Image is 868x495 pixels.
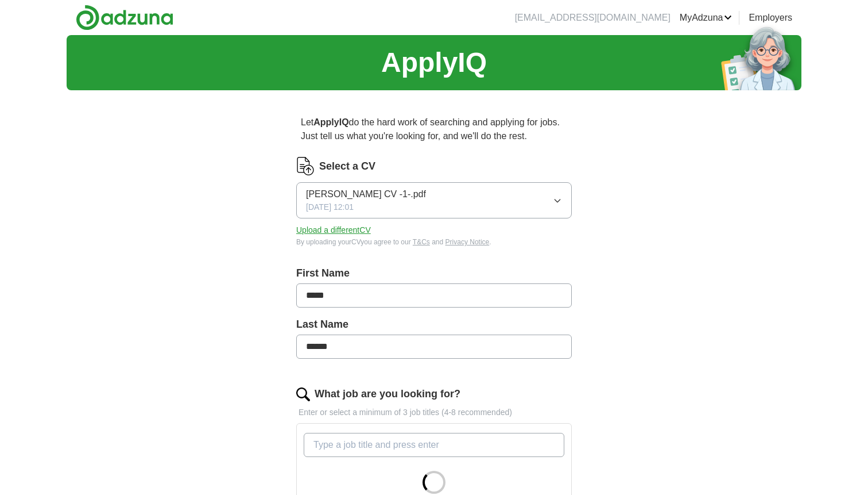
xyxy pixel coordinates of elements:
a: T&Cs [413,238,430,246]
div: By uploading your CV you agree to our and . [296,237,572,247]
strong: ApplyIQ [313,117,348,127]
img: search.png [296,387,310,401]
label: First Name [296,266,572,281]
input: Type a job title and press enter [304,433,564,457]
a: Privacy Notice [445,238,490,246]
label: Last Name [296,317,572,332]
li: [EMAIL_ADDRESS][DOMAIN_NAME] [515,11,671,25]
h1: ApplyIQ [381,42,487,83]
span: [PERSON_NAME] CV -1-.pdf [306,187,426,201]
button: Upload a differentCV [296,224,371,236]
p: Enter or select a minimum of 3 job titles (4-8 recommended) [296,406,572,419]
img: Adzuna logo [76,5,173,30]
p: Let do the hard work of searching and applying for jobs. Just tell us what you're looking for, an... [296,111,572,148]
span: [DATE] 12:01 [306,201,354,213]
a: Employers [749,11,792,25]
a: MyAdzuna [680,11,733,25]
label: Select a CV [319,159,375,174]
button: [PERSON_NAME] CV -1-.pdf[DATE] 12:01 [296,182,572,218]
img: CV Icon [296,157,315,175]
label: What job are you looking for? [315,386,460,402]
